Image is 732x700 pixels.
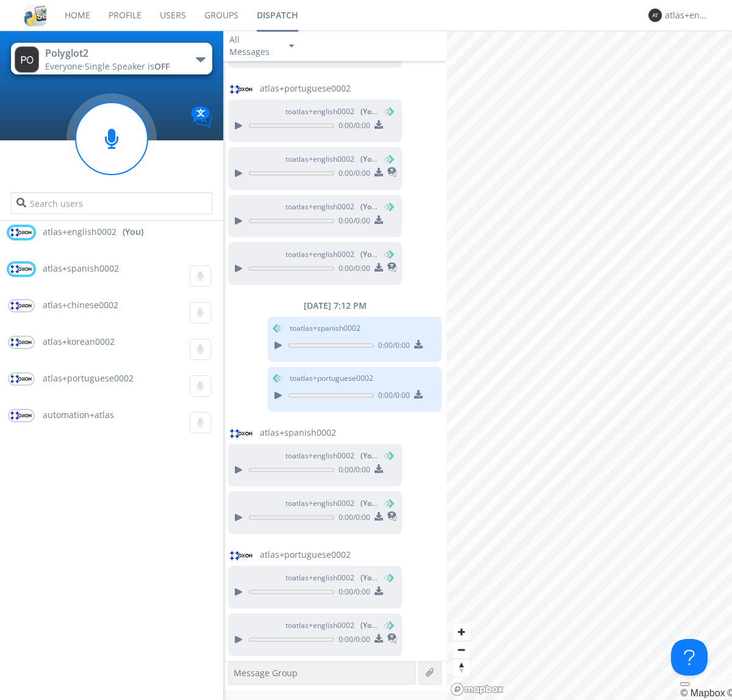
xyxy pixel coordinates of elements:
img: translated-message [387,633,397,643]
span: (You) [361,620,379,630]
button: Polyglot2Everyone·Single Speaker isOFF [11,43,212,74]
span: This is a translated message [387,632,397,648]
img: translated-message [387,262,397,272]
span: 0:00 / 0:00 [334,263,370,276]
span: 0:00 / 0:00 [334,634,370,648]
button: Zoom out [453,641,470,659]
span: 0:00 / 0:00 [334,464,370,478]
img: download media button [375,464,383,473]
img: download media button [414,340,423,348]
span: Single Speaker is [85,60,170,72]
span: This is a translated message [387,261,397,276]
img: Translation enabled [191,106,212,128]
span: (You) [361,154,379,164]
span: atlas+spanish0002 [260,427,336,439]
span: (You) [361,450,379,461]
div: (You) [123,226,143,238]
span: to atlas+english0002 [285,498,377,509]
span: to atlas+spanish0002 [290,323,361,334]
span: (You) [361,249,379,259]
div: All Messages [229,34,278,58]
img: download media button [375,586,383,595]
span: to atlas+english0002 [285,249,377,260]
div: Polyglot2 [45,46,182,60]
span: to atlas+english0002 [285,201,377,212]
img: download media button [375,263,383,272]
img: caret-down-sm.svg [289,45,294,48]
button: Zoom in [453,623,470,641]
span: to atlas+portuguese0002 [290,373,373,384]
span: atlas+portuguese0002 [260,549,351,561]
span: to atlas+english0002 [285,154,377,165]
span: to atlas+english0002 [285,620,377,631]
span: OFF [154,60,170,72]
img: translated-message [387,511,397,521]
a: Mapbox [680,688,725,698]
div: Everyone · [45,60,182,73]
img: download media button [375,215,383,224]
img: orion-labs-logo.svg [9,373,34,384]
span: atlas+portuguese0002 [43,372,134,384]
span: 0:00 / 0:00 [334,215,370,229]
span: 0:00 / 0:00 [334,512,370,525]
img: orion-labs-logo.svg [9,227,34,238]
span: (You) [361,201,379,212]
a: Mapbox logo [450,682,504,696]
img: download media button [375,634,383,643]
span: 0:00 / 0:00 [374,390,410,403]
input: Search users [11,192,212,214]
div: [DATE] 7:12 PM [223,300,447,312]
div: atlas+english0002 [665,9,711,21]
span: automation+atlas [43,409,114,420]
button: Reset bearing to north [453,659,470,676]
img: orion-labs-logo.svg [229,428,254,439]
img: translated-message [387,167,397,177]
span: atlas+chinese0002 [43,299,118,311]
span: This is a translated message [387,510,397,525]
img: 373638.png [15,46,39,73]
span: This is a translated message [387,165,397,181]
img: orion-labs-logo.svg [229,550,254,561]
span: (You) [361,498,379,508]
span: to atlas+english0002 [285,572,377,583]
span: atlas+english0002 [43,226,117,238]
span: 0:00 / 0:00 [334,586,370,600]
button: Toggle attribution [680,682,690,686]
span: 0:00 / 0:00 [334,168,370,181]
img: download media button [375,120,383,129]
span: to atlas+english0002 [285,106,377,117]
img: cddb5a64eb264b2086981ab96f4c1ba7 [24,4,46,26]
span: atlas+spanish0002 [43,262,119,274]
span: 0:00 / 0:00 [334,120,370,134]
span: atlas+portuguese0002 [260,82,351,95]
span: Zoom out [453,641,470,659]
img: orion-labs-logo.svg [9,264,34,275]
img: download media button [375,168,383,176]
span: atlas+korean0002 [43,336,115,347]
span: Reset bearing to north [453,659,470,676]
img: 373638.png [648,9,662,22]
img: orion-labs-logo.svg [229,84,254,95]
span: (You) [361,106,379,117]
img: orion-labs-logo.svg [9,410,34,421]
img: download media button [414,390,423,399]
span: (You) [361,572,379,583]
span: 0:00 / 0:00 [374,340,410,353]
iframe: Toggle Customer Support [671,639,708,676]
span: to atlas+english0002 [285,450,377,461]
img: orion-labs-logo.svg [9,300,34,311]
img: orion-labs-logo.svg [9,337,34,348]
img: download media button [375,512,383,521]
